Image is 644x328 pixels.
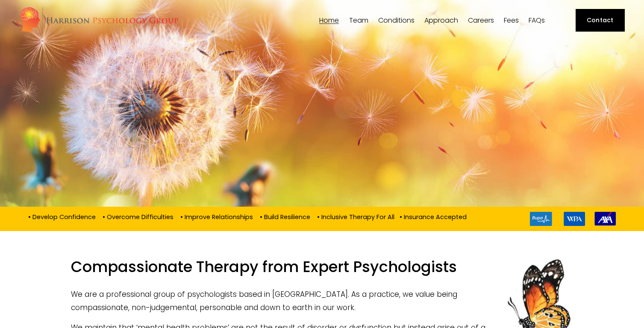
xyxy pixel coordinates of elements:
a: folder dropdown [349,16,368,24]
a: folder dropdown [378,16,415,24]
p: • Develop Confidence • Overcome Difficulties • Improve Relationships • Build Resilience • Inclusi... [28,212,467,221]
span: Approach [424,17,458,24]
p: We are a professional group of psychologists based in [GEOGRAPHIC_DATA]. As a practice, we value ... [71,288,573,314]
span: Conditions [378,17,415,24]
a: Contact [576,9,625,31]
a: Home [319,16,339,24]
h1: Compassionate Therapy from Expert Psychologists [71,258,573,281]
a: folder dropdown [424,16,458,24]
a: Careers [468,16,494,24]
span: Team [349,17,368,24]
img: Harrison Psychology Group [19,6,179,34]
a: Fees [504,16,519,24]
a: FAQs [529,16,545,24]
